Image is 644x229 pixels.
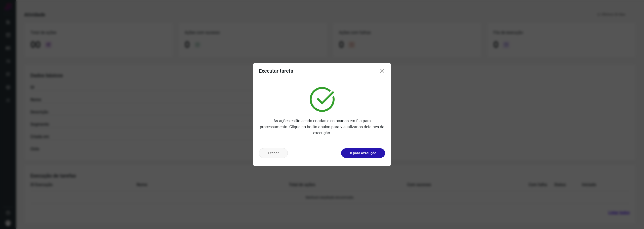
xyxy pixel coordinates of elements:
[341,148,385,158] button: Ir para execução
[310,87,335,112] img: verified.svg
[350,151,376,156] p: Ir para execução
[259,68,293,74] h3: Executar tarefa
[259,118,385,136] p: As ações estão sendo criadas e colocadas em fila para processamento. Clique no botão abaixo para ...
[259,148,288,158] button: Fechar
